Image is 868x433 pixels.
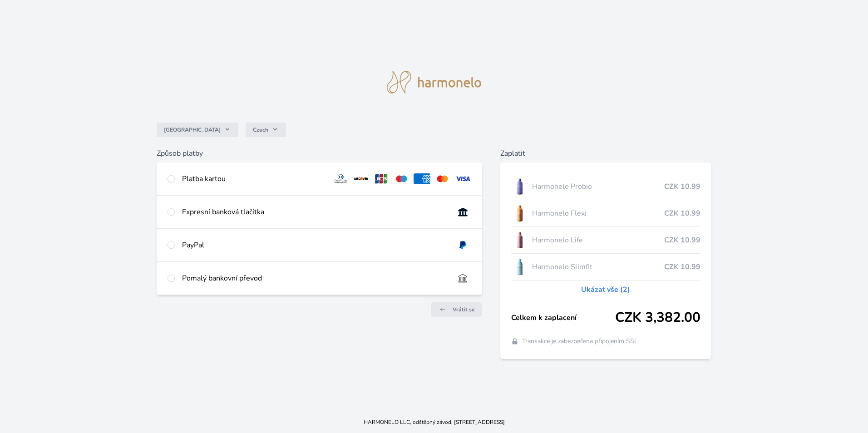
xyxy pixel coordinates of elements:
[532,261,664,272] span: Harmonelo Slimfit
[332,173,349,184] img: diners.svg
[157,148,482,159] h6: Způsob platby
[387,71,481,93] img: logo.svg
[664,208,700,219] span: CZK 10.99
[431,302,482,317] a: Vrátit se
[182,273,447,284] div: Pomalý bankovní převod
[454,273,471,284] img: bankTransfer_IBAN.svg
[532,208,664,219] span: Harmonelo Flexi
[522,337,638,346] span: Transakce je zabezpečena připojením SSL
[511,229,528,251] img: CLEAN_LIFE_se_stinem_x-lo.jpg
[532,181,664,192] span: Harmonelo Probio
[353,173,370,184] img: discover.svg
[246,123,286,137] button: Czech
[182,240,447,251] div: PayPal
[157,123,238,137] button: [GEOGRAPHIC_DATA]
[664,181,700,192] span: CZK 10.99
[373,173,390,184] img: jcb.svg
[664,261,700,272] span: CZK 10.99
[454,240,471,251] img: paypal.svg
[500,148,711,159] h6: Zaplatit
[253,126,268,133] span: Czech
[434,173,451,184] img: mc.svg
[532,235,664,246] span: Harmonelo Life
[454,207,471,217] img: onlineBanking_CZ.svg
[511,202,528,225] img: CLEAN_FLEXI_se_stinem_x-hi_(1)-lo.jpg
[164,126,221,133] span: [GEOGRAPHIC_DATA]
[182,173,325,184] div: Platba kartou
[511,312,615,323] span: Celkem k zaplacení
[414,173,430,184] img: amex.svg
[511,256,528,278] img: SLIMFIT_se_stinem_x-lo.jpg
[453,306,475,313] span: Vrátit se
[393,173,410,184] img: maestro.svg
[454,173,471,184] img: visa.svg
[182,207,447,217] div: Expresní banková tlačítka
[511,175,528,198] img: CLEAN_PROBIO_se_stinem_x-lo.jpg
[664,235,700,246] span: CZK 10.99
[581,284,630,295] a: Ukázat vše (2)
[615,310,700,326] span: CZK 3,382.00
